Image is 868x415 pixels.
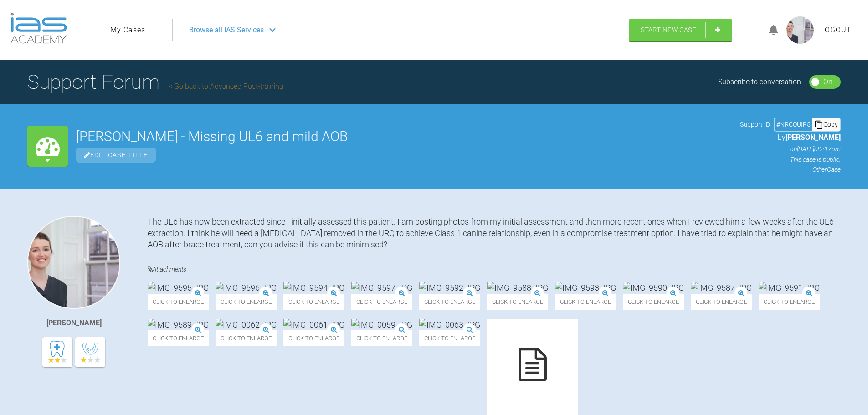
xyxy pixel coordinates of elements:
[148,319,209,330] img: IMG_9589.JPG
[189,24,264,36] span: Browse all IAS Services
[351,319,412,330] img: IMG_0059.JPG
[419,282,480,293] img: IMG_9592.JPG
[216,282,277,293] img: IMG_9596.JPG
[641,26,696,34] span: Start New Case
[740,144,841,154] p: on [DATE] at 2:17pm
[419,294,480,310] span: Click to enlarge
[821,24,852,36] a: Logout
[351,330,412,346] span: Click to enlarge
[775,119,812,129] div: # NRCOUIP5
[487,294,548,310] span: Click to enlarge
[351,282,412,293] img: IMG_9597.JPG
[759,282,820,293] img: IMG_9591.JPG
[76,148,156,163] span: Edit Case Title
[148,264,841,275] h4: Attachments
[623,294,684,310] span: Click to enlarge
[283,282,344,293] img: IMG_9594.JPG
[555,294,616,310] span: Click to enlarge
[487,282,548,293] img: IMG_9588.JPG
[759,294,820,310] span: Click to enlarge
[718,76,801,88] div: Subscribe to conversation
[216,330,277,346] span: Click to enlarge
[110,24,145,36] a: My Cases
[148,216,841,251] div: The UL6 has now been extracted since I initially assessed this patient. I am posting photos from ...
[419,319,480,330] img: IMG_0063.JPG
[812,118,840,130] div: Copy
[216,294,277,310] span: Click to enlarge
[10,13,67,44] img: logo-light.3e3ef733.png
[740,119,770,129] span: Support ID
[691,294,752,310] span: Click to enlarge
[419,330,480,346] span: Click to enlarge
[740,154,841,164] p: This case is public.
[351,294,412,310] span: Click to enlarge
[27,216,120,309] img: laura burns
[623,282,684,293] img: IMG_9590.JPG
[148,330,209,346] span: Click to enlarge
[691,282,752,293] img: IMG_9587.JPG
[216,319,277,330] img: IMG_0062.JPG
[823,76,832,88] div: On
[148,282,209,293] img: IMG_9595.JPG
[283,319,344,330] img: IMG_0061.JPG
[283,330,344,346] span: Click to enlarge
[555,282,616,293] img: IMG_9593.JPG
[629,19,732,41] a: Start New Case
[27,66,283,98] h1: Support Forum
[169,82,283,91] a: Go back to Advanced Post-training
[76,130,732,143] h2: [PERSON_NAME] - Missing UL6 and mild AOB
[786,133,841,142] span: [PERSON_NAME]
[786,16,814,44] img: profile.png
[740,164,841,174] p: Other Case
[283,294,344,310] span: Click to enlarge
[46,317,102,329] div: [PERSON_NAME]
[148,294,209,310] span: Click to enlarge
[740,132,841,143] p: by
